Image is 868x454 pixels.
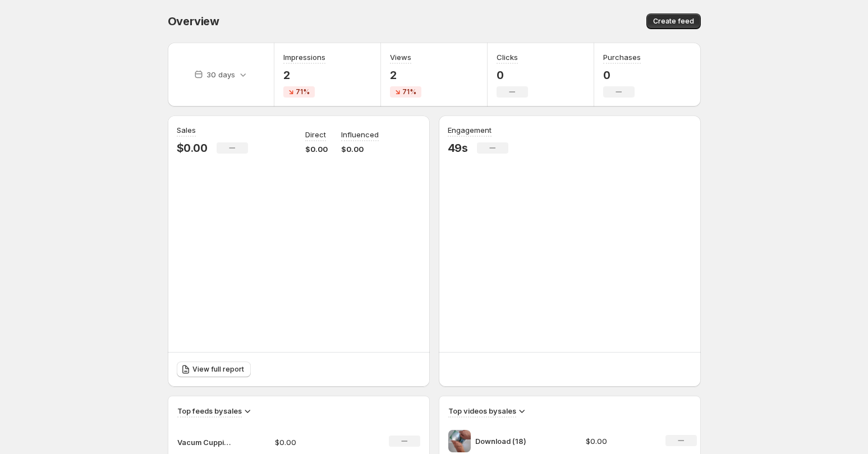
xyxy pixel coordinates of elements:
p: Influenced [341,129,379,140]
h3: Sales [177,124,196,136]
h3: Top videos by sales [448,405,516,416]
h3: Purchases [603,52,641,63]
h3: Clicks [497,52,518,63]
span: View full report [192,365,244,374]
p: $0.00 [305,143,328,155]
p: Download (18) [475,436,559,447]
p: 0 [603,68,641,82]
span: 71% [296,87,310,96]
a: View full report [177,362,251,377]
p: 0 [497,68,528,82]
p: 49s [448,141,468,155]
span: Create feed [653,17,694,26]
p: $0.00 [586,436,652,447]
p: $0.00 [341,143,379,155]
h3: Engagement [448,124,492,136]
p: 30 days [206,69,235,80]
p: 2 [390,68,421,82]
p: Direct [305,129,326,140]
p: $0.00 [275,437,355,448]
h3: Impressions [283,52,325,63]
span: 71% [402,87,416,96]
p: $0.00 [177,141,208,155]
button: Create feed [646,13,701,29]
h3: Top feeds by sales [177,405,242,416]
h3: Views [390,52,411,63]
p: 2 [283,68,325,82]
span: Overview [168,15,219,28]
img: Download (18) [448,430,471,452]
p: Vacum Cupping Massager [177,437,233,448]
